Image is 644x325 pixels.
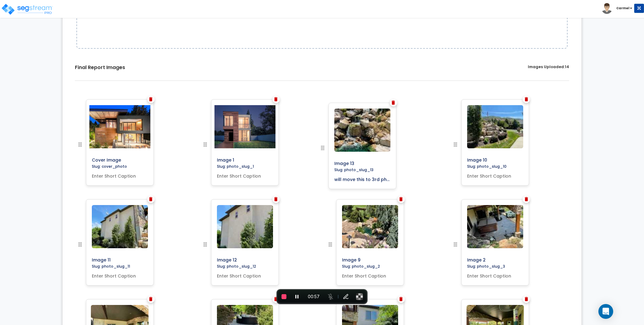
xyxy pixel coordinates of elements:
img: Trash Icon [149,297,153,301]
img: drag handle [319,144,326,152]
label: Slug: photo_slug_2 [340,264,382,269]
label: Final Report Images [75,64,125,71]
input: Enter Short Caption [89,270,150,279]
b: Carmel [616,6,629,10]
input: Enter Short Caption [465,270,526,279]
label: Slug: photo_slug_11 [89,264,132,269]
img: Trash Icon [392,101,395,105]
label: Slug: photo_slug_1 [214,164,256,169]
div: Open Intercom Messenger [598,304,613,319]
img: drag handle [76,241,84,248]
img: Trash Icon [149,97,153,101]
input: Enter Short Caption [465,171,526,179]
span: 14 [565,64,569,69]
img: Trash Icon [525,297,528,301]
img: drag handle [202,241,209,248]
img: Trash Icon [149,197,153,201]
label: Slug: photo_slug_3 [465,264,507,269]
img: avatar.png [601,3,612,14]
img: drag handle [452,141,459,148]
img: Trash Icon [274,97,278,101]
img: drag handle [327,241,334,248]
img: Trash Icon [274,297,278,301]
input: Enter Short Caption [214,270,275,279]
img: Trash Icon [274,197,278,201]
img: drag handle [202,141,209,148]
img: Trash Icon [399,297,403,301]
label: Slug: photo_slug_10 [465,164,509,169]
label: Images Uploaded: [528,64,569,71]
img: Trash Icon [525,97,528,101]
input: Enter Short Caption [340,270,401,279]
label: Slug: photo_slug_13 [332,167,376,172]
label: Slug: photo_slug_12 [214,264,259,269]
img: logo_pro_r.png [1,3,53,15]
input: Enter Short Caption [214,171,275,179]
img: drag handle [76,141,84,148]
img: Trash Icon [525,197,528,201]
input: Enter Short Caption [332,174,393,183]
label: Slug: cover_photo [89,164,129,169]
img: drag handle [452,241,459,248]
input: Enter Short Caption [89,171,150,179]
